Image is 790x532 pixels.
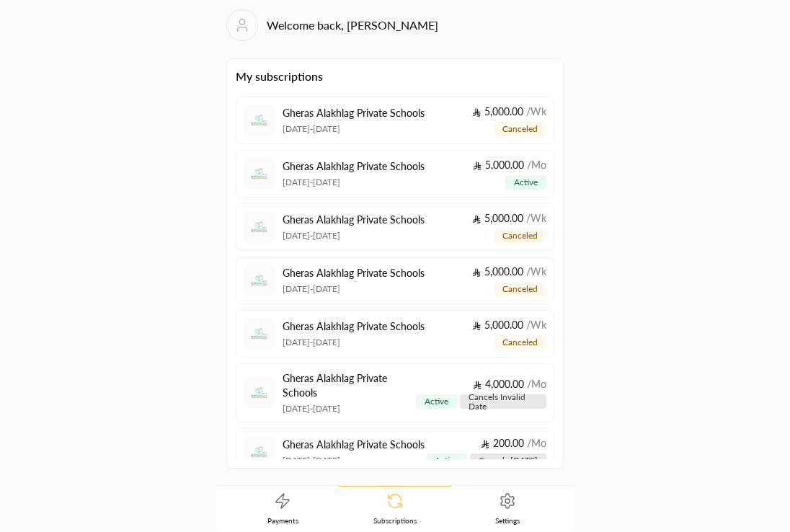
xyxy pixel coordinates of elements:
[236,203,554,251] a: LogoGheras Alakhlag Private Schools[DATE]-[DATE] 5,000.00 /Wkcanceled
[247,439,272,465] img: Logo
[526,105,546,118] span: / Wk
[472,318,546,332] p: 5,000.00
[495,515,520,526] span: Settings
[283,230,425,241] p: [DATE] - [DATE]
[283,337,425,348] p: [DATE] - [DATE]
[247,380,272,406] img: Logo
[526,319,546,331] span: / Wk
[339,486,451,531] a: Subscriptions
[526,212,546,224] span: / Wk
[451,487,564,531] a: Settings
[502,284,538,293] span: canceled
[473,158,546,172] p: 5,000.00
[236,428,554,476] a: LogoGheras Alakhlag Private Schools[DATE]-[DATE] 200.00 /Moactivecancels [DATE]
[473,377,546,391] p: 4,000.00
[247,107,272,133] img: Logo
[247,161,272,187] img: Logo
[283,455,425,466] p: [DATE] - [DATE]
[236,68,554,85] span: My subscriptions
[481,436,546,451] p: 200.00
[527,378,546,390] span: / Mo
[283,213,425,227] p: Gheras Alakhlag Private Schools
[267,515,298,526] span: Payments
[472,211,546,226] p: 5,000.00
[283,159,425,174] p: Gheras Alakhlag Private Schools
[479,456,538,465] span: cancels [DATE]
[236,257,554,304] a: LogoGheras Alakhlag Private Schools[DATE]-[DATE] 5,000.00 /Wkcanceled
[425,396,448,406] span: active
[283,123,425,135] p: [DATE] - [DATE]
[472,265,546,279] p: 5,000.00
[283,438,425,452] p: Gheras Alakhlag Private Schools
[283,177,425,188] p: [DATE] - [DATE]
[247,214,272,240] img: Logo
[502,337,538,347] span: canceled
[373,515,417,526] span: Subscriptions
[527,159,546,171] span: / Mo
[283,106,425,120] p: Gheras Alakhlag Private Schools
[526,265,546,278] span: / Wk
[435,456,458,465] span: active
[247,321,272,347] img: Logo
[236,150,554,198] a: LogoGheras Alakhlag Private Schools[DATE]-[DATE] 5,000.00 /Moactive
[283,283,425,295] p: [DATE] - [DATE]
[236,97,554,144] a: LogoGheras Alakhlag Private Schools[DATE]-[DATE] 5,000.00 /Wkcanceled
[236,310,554,358] a: LogoGheras Alakhlag Private Schools[DATE]-[DATE] 5,000.00 /Wkcanceled
[502,231,538,240] span: canceled
[283,319,425,334] p: Gheras Alakhlag Private Schools
[469,392,538,411] span: cancels invalid date
[283,266,425,280] p: Gheras Alakhlag Private Schools
[226,487,339,531] a: Payments
[527,437,546,449] span: / Mo
[283,403,416,414] p: [DATE] - [DATE]
[514,177,538,187] span: active
[502,124,538,133] span: canceled
[283,371,416,400] p: Gheras Alakhlag Private Schools
[267,17,438,34] h2: Welcome back, [PERSON_NAME]
[247,267,272,293] img: Logo
[236,363,554,422] a: LogoGheras Alakhlag Private Schools[DATE]-[DATE] 4,000.00 /Moactivecancels invalid date
[472,105,546,119] p: 5,000.00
